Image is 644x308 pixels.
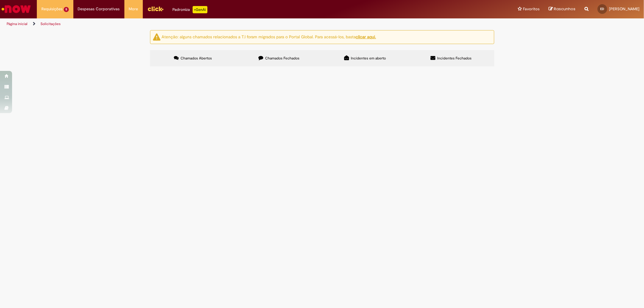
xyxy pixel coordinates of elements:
[7,21,27,26] a: Página inicial
[147,4,164,13] img: click_logo_yellow_360x200.png
[5,18,425,30] ul: Trilhas de página
[1,3,32,15] img: ServiceNow
[523,6,540,12] span: Favoritos
[173,6,207,13] div: Padroniza
[41,6,62,12] span: Requisições
[609,6,639,11] span: [PERSON_NAME]
[351,56,386,61] span: Incidentes em aberto
[437,56,472,61] span: Incidentes Fechados
[356,34,376,40] a: clicar aqui.
[78,6,120,12] span: Despesas Corporativas
[40,21,61,26] a: Solicitações
[265,56,300,61] span: Chamados Fechados
[193,6,207,13] p: +GenAi
[129,6,138,12] span: More
[64,7,69,12] span: 5
[554,6,575,12] span: Rascunhos
[162,34,376,40] ng-bind-html: Atenção: alguns chamados relacionados a T.I foram migrados para o Portal Global. Para acessá-los,...
[549,6,575,12] a: Rascunhos
[601,7,604,11] span: ED
[181,56,212,61] span: Chamados Abertos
